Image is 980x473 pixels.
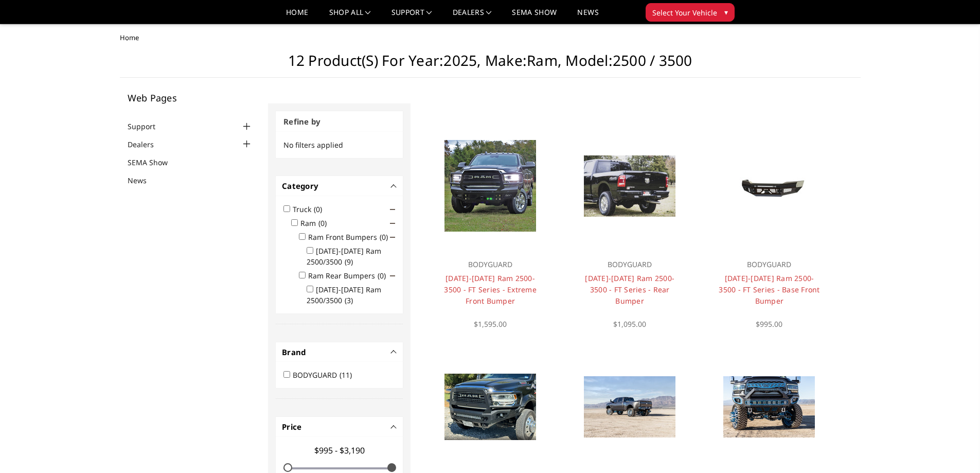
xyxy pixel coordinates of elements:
[282,421,397,433] h4: Price
[646,3,735,22] button: Select Your Vehicle
[391,183,397,188] button: -
[276,111,403,132] h3: Refine by
[308,232,394,242] label: Ram Front Bumpers
[438,258,542,271] p: BODYGUARD
[652,7,717,18] span: Select Your Vehicle
[391,424,397,429] button: -
[128,121,168,132] a: Support
[283,140,343,150] span: No filters applied
[391,9,432,24] a: Support
[756,319,782,329] span: $995.00
[390,221,395,226] span: Click to show/hide children
[307,246,381,267] label: [DATE]-[DATE] Ram 2500/3500
[314,204,322,214] span: (0)
[128,139,167,150] a: Dealers
[300,218,333,228] label: Ram
[120,52,861,78] h1: 12 Product(s) for Year:2025, Make:Ram, Model:2500 / 3500
[390,235,395,240] span: Click to show/hide children
[120,33,139,42] span: Home
[474,319,507,329] span: $1,595.00
[293,370,358,380] label: BODYGUARD
[329,9,371,24] a: shop all
[128,157,181,168] a: SEMA Show
[724,7,728,17] span: ▾
[380,232,388,242] span: (0)
[128,175,159,186] a: News
[391,349,397,355] button: -
[340,370,352,380] span: (11)
[718,258,821,271] p: BODYGUARD
[585,273,674,306] a: [DATE]-[DATE] Ram 2500-3500 - FT Series - Rear Bumper
[282,180,397,192] h4: Category
[390,273,395,278] span: Click to show/hide children
[286,9,308,24] a: Home
[282,346,397,358] h4: Brand
[613,319,646,329] span: $1,095.00
[378,271,386,281] span: (0)
[293,204,328,214] label: Truck
[444,273,537,306] a: [DATE]-[DATE] Ram 2500-3500 - FT Series - Extreme Front Bumper
[318,218,327,228] span: (0)
[719,273,819,306] a: [DATE]-[DATE] Ram 2500-3500 - FT Series - Base Front Bumper
[345,295,353,305] span: (3)
[390,207,395,212] span: Click to show/hide children
[345,257,353,267] span: (9)
[307,285,381,305] label: [DATE]-[DATE] Ram 2500/3500
[128,93,253,102] h5: Web Pages
[453,9,492,24] a: Dealers
[577,9,598,24] a: News
[578,258,682,271] p: BODYGUARD
[308,271,392,281] label: Ram Rear Bumpers
[512,9,557,24] a: SEMA Show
